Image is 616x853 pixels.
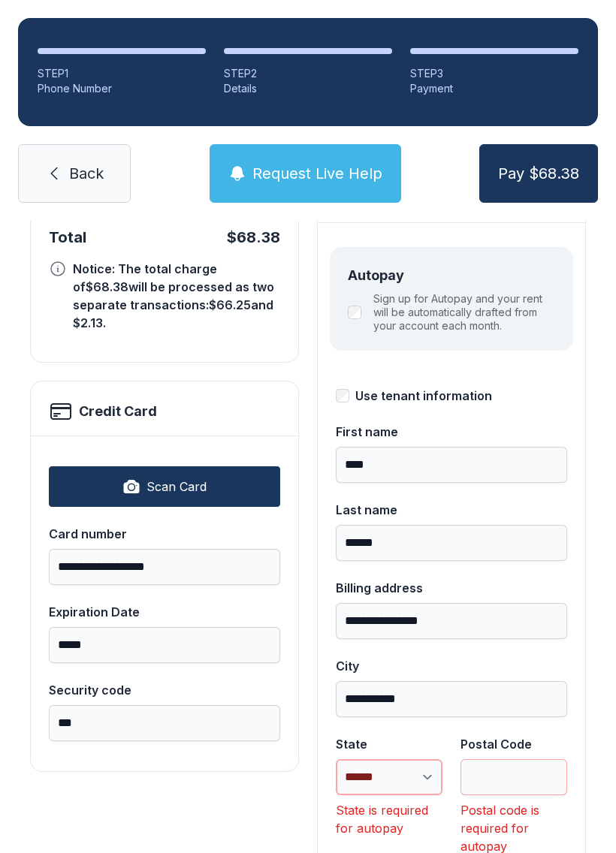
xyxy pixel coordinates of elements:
input: Last name [336,525,567,561]
span: Request Live Help [252,163,382,184]
span: Back [69,163,104,184]
div: Total [49,227,86,248]
input: City [336,681,567,717]
span: Scan Card [146,478,207,496]
div: Card number [49,525,280,543]
div: Postal Code [460,735,567,753]
div: State is required for autopay [336,801,442,837]
div: STEP 2 [224,66,392,81]
div: Autopay [348,265,555,286]
div: Details [224,81,392,96]
input: Postal Code [460,759,567,795]
span: Pay $68.38 [498,163,579,184]
div: Notice: The total charge of $68.38 will be processed as two separate transactions: $66.25 and $2.... [73,260,280,332]
input: Security code [49,705,280,741]
div: City [336,657,567,675]
input: Expiration Date [49,627,280,663]
h2: Credit Card [79,401,157,422]
div: $68.38 [227,227,280,248]
div: Security code [49,681,280,699]
input: First name [336,447,567,483]
div: Use tenant information [355,387,492,405]
div: Last name [336,501,567,519]
input: Billing address [336,603,567,639]
div: State [336,735,442,753]
div: Phone Number [38,81,206,96]
div: Billing address [336,579,567,597]
div: STEP 3 [410,66,578,81]
label: Sign up for Autopay and your rent will be automatically drafted from your account each month. [373,292,555,333]
input: Card number [49,549,280,585]
div: Expiration Date [49,603,280,621]
div: STEP 1 [38,66,206,81]
div: Payment [410,81,578,96]
select: State [336,759,442,795]
div: First name [336,423,567,441]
